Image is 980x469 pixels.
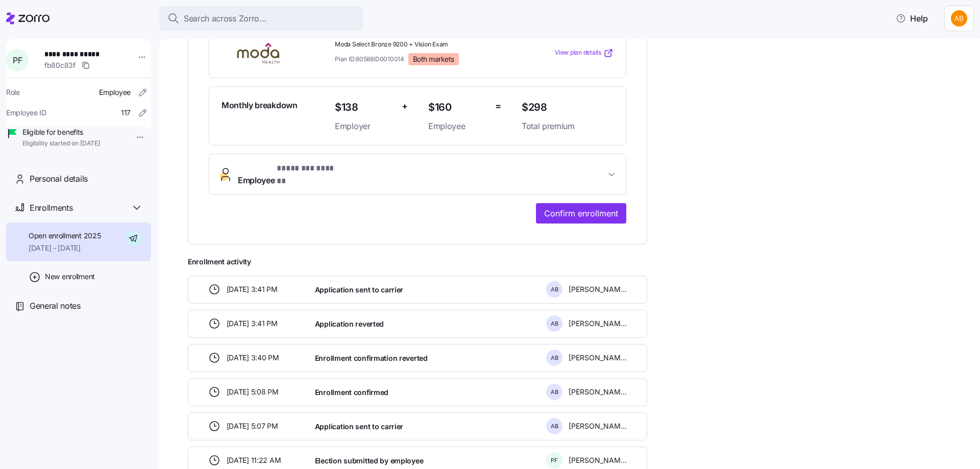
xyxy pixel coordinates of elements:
[6,87,20,97] span: Role
[495,99,501,114] span: =
[569,284,627,294] span: [PERSON_NAME]
[335,120,394,133] span: Employer
[22,139,100,148] span: Eligibility started on [DATE]
[22,127,100,137] span: Eligible for benefits
[522,99,614,116] span: $298
[896,12,928,24] span: Help
[569,421,627,431] span: [PERSON_NAME]
[30,300,81,312] span: General notes
[13,56,22,64] span: P F
[315,387,388,398] span: Enrollment confirmed
[551,321,558,327] span: A B
[569,318,627,329] span: [PERSON_NAME]
[551,389,558,395] span: A B
[222,41,295,65] img: Moda Health
[227,455,281,465] span: [DATE] 11:22 AM
[227,318,278,329] span: [DATE] 3:41 PM
[951,10,967,27] img: 42a6513890f28a9d591cc60790ab6045
[544,207,618,219] span: Confirm enrollment
[227,353,279,363] span: [DATE] 3:40 PM
[44,60,76,70] span: fb80c83f
[45,271,95,282] span: New enrollment
[227,387,279,397] span: [DATE] 5:08 PM
[315,285,403,295] span: Application sent to carrier
[522,120,614,133] span: Total premium
[315,319,384,329] span: Application reverted
[413,55,454,64] span: Both markets
[569,353,627,363] span: [PERSON_NAME]
[569,455,627,465] span: [PERSON_NAME]
[428,99,487,116] span: $160
[888,8,936,29] button: Help
[315,456,424,466] span: Election submitted by employee
[335,40,513,49] span: Moda Select Bronze 9200 + Vision Exam
[315,353,428,363] span: Enrollment confirmation reverted
[551,355,558,361] span: A B
[569,387,627,397] span: [PERSON_NAME]
[30,202,72,214] span: Enrollments
[335,99,394,116] span: $138
[6,108,46,118] span: Employee ID
[184,12,266,25] span: Search across Zorro...
[222,99,298,112] span: Monthly breakdown
[227,284,278,294] span: [DATE] 3:41 PM
[159,6,363,31] button: Search across Zorro...
[29,243,101,253] span: [DATE] - [DATE]
[30,172,88,185] span: Personal details
[536,203,626,224] button: Confirm enrollment
[315,422,403,432] span: Application sent to carrier
[555,48,601,58] span: View plan details
[99,87,131,97] span: Employee
[121,108,131,118] span: 117
[551,287,558,292] span: A B
[29,231,101,241] span: Open enrollment 2025
[551,458,558,463] span: P F
[551,424,558,429] span: A B
[335,55,404,63] span: Plan ID: 80588ID0010014
[227,421,278,431] span: [DATE] 5:07 PM
[555,48,614,58] a: View plan details
[428,120,487,133] span: Employee
[188,257,647,267] span: Enrollment activity
[238,162,335,187] span: Employee
[402,99,408,114] span: +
